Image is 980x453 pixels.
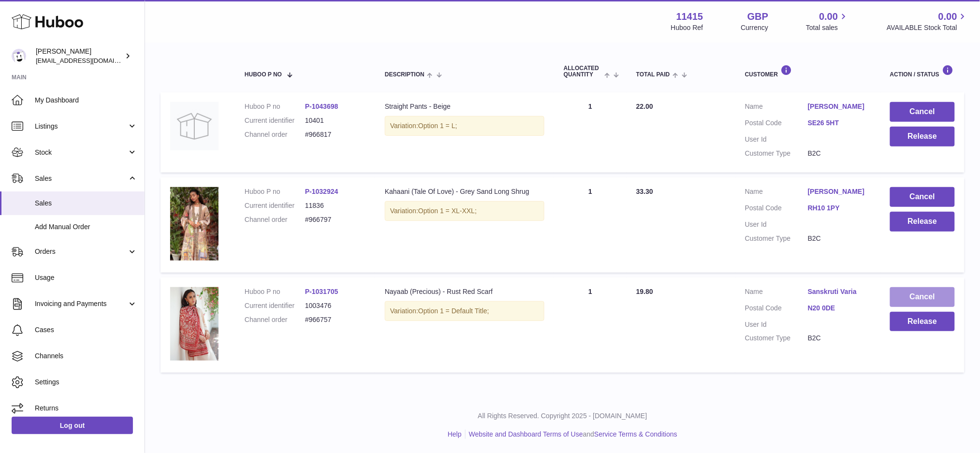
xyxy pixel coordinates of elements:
div: Huboo Ref [671,23,703,32]
dt: Name [745,287,808,299]
div: Variation: [385,201,544,221]
dd: 10401 [305,116,366,125]
img: 6_6c3e96ca-3d9a-418e-a64c-a8cf91a613b2.jpg [170,287,219,361]
button: Release [890,312,955,332]
dd: #966757 [305,315,366,324]
a: Log out [12,417,133,434]
a: 0.00 Total sales [806,10,849,32]
span: Add Manual Order [35,222,137,232]
a: SE26 5HT [808,118,871,128]
span: Total sales [806,23,849,32]
span: Orders [35,247,127,256]
span: Cases [35,325,137,335]
div: Nayaab (Precious) - Rust Red Scarf [385,287,544,296]
span: 0.00 [819,10,838,23]
dd: B2C [808,149,871,158]
dt: Postal Code [745,118,808,130]
span: Sales [35,174,127,183]
img: no-photo.jpg [170,102,219,150]
span: 22.00 [636,102,653,110]
a: Website and Dashboard Terms of Use [469,430,583,438]
dt: Customer Type [745,149,808,158]
dt: Customer Type [745,334,808,343]
a: P-1032924 [305,188,338,195]
div: [PERSON_NAME] [36,47,123,65]
a: [PERSON_NAME] [808,187,871,196]
a: P-1043698 [305,102,338,110]
button: Release [890,212,955,232]
dt: User Id [745,135,808,144]
button: Cancel [890,287,955,307]
span: Option 1 = Default Title; [418,307,489,315]
span: Usage [35,273,137,282]
strong: GBP [747,10,768,23]
dt: Postal Code [745,304,808,315]
a: [PERSON_NAME] [808,102,871,111]
a: Help [448,430,462,438]
dd: #966817 [305,130,366,139]
a: Sanskruti Varia [808,287,871,296]
dd: 11836 [305,201,366,210]
dt: Name [745,102,808,114]
button: Release [890,127,955,146]
dt: Postal Code [745,204,808,215]
strong: 11415 [676,10,703,23]
dt: Customer Type [745,234,808,243]
dd: B2C [808,234,871,243]
div: Action / Status [890,65,955,78]
dt: Current identifier [245,301,305,310]
div: Variation: [385,301,544,321]
dd: B2C [808,334,871,343]
div: Currency [741,23,769,32]
td: 1 [554,278,627,373]
span: 33.30 [636,188,653,195]
td: 1 [554,92,627,173]
dt: Huboo P no [245,102,305,111]
dd: #966797 [305,215,366,224]
span: Option 1 = XL-XXL; [418,207,477,215]
div: Straight Pants - Beige [385,102,544,111]
span: Settings [35,378,137,387]
span: Listings [35,122,127,131]
a: P-1031705 [305,288,338,295]
span: Option 1 = L; [418,122,457,130]
span: Channels [35,351,137,361]
span: Invoicing and Payments [35,299,127,308]
span: AVAILABLE Stock Total [887,23,968,32]
span: Returns [35,404,137,413]
span: Sales [35,199,137,208]
dt: Huboo P no [245,187,305,196]
li: and [466,430,677,439]
dt: User Id [745,220,808,229]
span: Stock [35,148,127,157]
dt: Channel order [245,215,305,224]
span: My Dashboard [35,96,137,105]
dd: 1003476 [305,301,366,310]
div: Kahaani (Tale Of Love) - Grey Sand Long Shrug [385,187,544,196]
a: RH10 1PY [808,204,871,213]
dt: Current identifier [245,201,305,210]
span: 0.00 [938,10,957,23]
div: Variation: [385,116,544,136]
dt: Channel order [245,130,305,139]
dt: Name [745,187,808,199]
span: Description [385,72,424,78]
a: 0.00 AVAILABLE Stock Total [887,10,968,32]
td: 1 [554,177,627,273]
dt: User Id [745,320,808,329]
div: Customer [745,65,871,78]
p: All Rights Reserved. Copyright 2025 - [DOMAIN_NAME] [153,411,972,421]
span: Huboo P no [245,72,282,78]
dt: Huboo P no [245,287,305,296]
span: [EMAIL_ADDRESS][DOMAIN_NAME] [36,57,142,64]
dt: Channel order [245,315,305,324]
img: care@shopmanto.uk [12,49,26,63]
span: 19.80 [636,288,653,295]
button: Cancel [890,187,955,207]
button: Cancel [890,102,955,122]
img: 12_b885f570-cb1e-4e8b-998f-584389e186c9.jpg [170,187,219,261]
a: N20 0DE [808,304,871,313]
span: Total paid [636,72,670,78]
a: Service Terms & Conditions [594,430,677,438]
span: ALLOCATED Quantity [564,65,602,78]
